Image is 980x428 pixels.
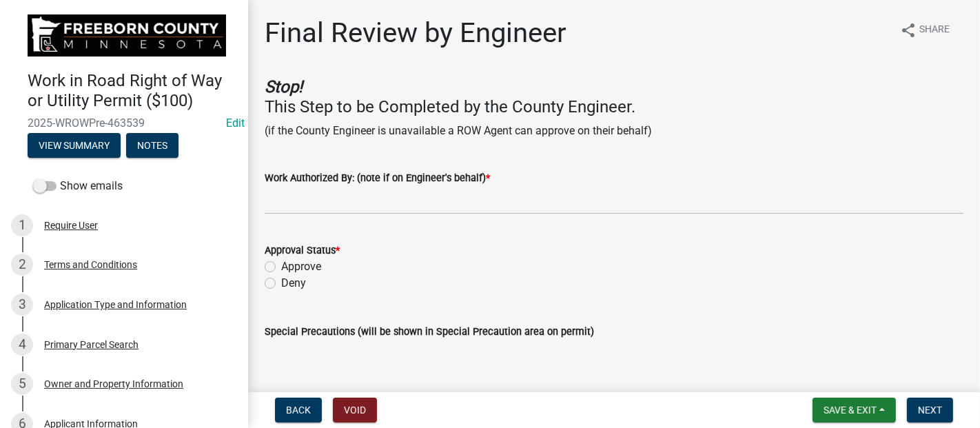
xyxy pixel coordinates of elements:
h4: This Step to be Completed by the County Engineer. [265,77,963,117]
p: (if the County Engineer is unavailable a ROW Agent can approve on their behalf) [265,123,963,139]
div: Primary Parcel Search [44,340,139,349]
div: 1 [11,214,33,236]
div: 2 [11,254,33,276]
div: 4 [11,334,33,356]
label: Deny [281,275,306,292]
div: Terms and Conditions [44,260,137,269]
label: Special Precautions (will be shown in Special Precaution area on permit) [265,327,594,337]
label: Approve [281,258,321,275]
div: 3 [11,294,33,316]
button: Void [333,398,377,422]
div: Application Type and Information [44,300,187,309]
span: Share [919,22,950,39]
span: Back [286,405,311,416]
button: Notes [126,133,178,158]
wm-modal-confirm: Summary [28,141,121,152]
button: View Summary [28,133,121,158]
i: share [900,22,917,39]
span: 2025-WROWPre-463539 [28,116,221,130]
h1: Final Review by Engineer [265,17,566,50]
span: Next [918,405,942,416]
div: 5 [11,373,33,395]
label: Work Authorized By: (note if on Engineer's behalf) [265,174,490,183]
button: shareShare [889,17,961,43]
wm-modal-confirm: Notes [126,141,178,152]
wm-modal-confirm: Edit Application Number [226,116,245,130]
strong: Stop! [265,77,303,96]
div: Require User [44,221,98,230]
img: Freeborn County, Minnesota [28,14,226,57]
button: Back [275,398,322,422]
div: Owner and Property Information [44,379,183,389]
label: Show emails [33,178,123,194]
button: Next [907,398,953,422]
button: Save & Exit [813,398,896,422]
h4: Work in Road Right of Way or Utility Permit ($100) [28,71,237,111]
label: Approval Status [265,246,340,256]
a: Edit [226,116,245,130]
span: Save & Exit [824,405,877,416]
